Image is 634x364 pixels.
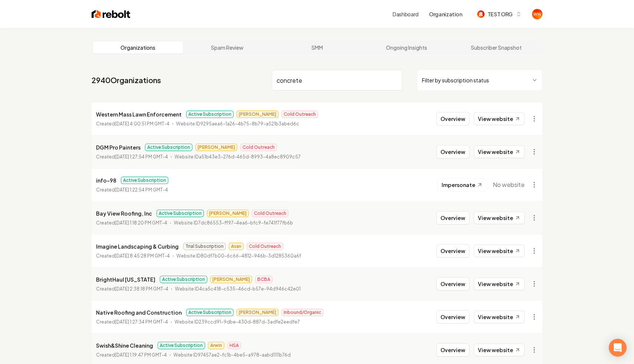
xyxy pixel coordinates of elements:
span: Active Subscription [158,342,205,349]
p: Created [96,186,168,194]
p: Website ID 9295aea6-1a26-4b75-8b79-a521b3abed6c [176,120,299,128]
a: View website [474,145,525,158]
span: Impersonate [442,181,475,188]
p: Created [96,318,168,326]
a: SMM [272,42,362,53]
a: View website [474,278,525,290]
time: [DATE] 1:27:34 PM GMT-4 [115,319,168,325]
span: TEST ORG [488,10,513,18]
span: [PERSON_NAME] [237,111,278,118]
p: Created [96,252,170,260]
p: Website ID 4ca5c418-c535-46cd-b57e-94d946c42e01 [175,285,301,293]
time: [DATE] 1:18:20 PM GMT-4 [115,220,167,226]
a: View website [474,112,525,125]
p: Website ID 239ccd91-9dbe-430d-887d-3adfe2eedfe7 [175,318,300,326]
a: Subscriber Snapshot [451,42,541,53]
span: Active Subscription [145,144,192,151]
button: Impersonate [437,178,487,191]
a: View website [474,311,525,323]
button: Open user button [532,9,542,19]
time: [DATE] 1:19:47 PM GMT-4 [115,352,167,358]
p: Created [96,120,169,128]
span: Cold Outreach [247,243,283,250]
span: Arwin [208,342,224,349]
time: [DATE] 1:27:54 PM GMT-4 [115,154,168,160]
span: [PERSON_NAME] [195,144,237,151]
p: Swish&Shine Cleaning [96,341,153,350]
span: [PERSON_NAME] [237,309,278,316]
p: Website ID a51b43e3-276d-465d-8993-4a8ec8909c57 [175,153,301,161]
button: Overview [436,244,469,258]
span: Cold Outreach [240,144,277,151]
span: HSA [227,342,241,349]
span: Active Subscription [186,309,234,316]
a: View website [474,344,525,356]
a: Spam Review [183,42,273,53]
span: Inbound/Organic [281,309,323,316]
p: Created [96,219,167,227]
button: Overview [436,211,469,224]
p: Website ID 97457ae2-fc1b-4be5-a978-aabd1111b76d [174,351,291,359]
p: Imagine Landscaping & Curbing [96,242,179,251]
a: View website [474,245,525,257]
p: Western Mass Lawn Enforcement [96,110,182,119]
button: Overview [436,343,469,357]
button: Organization [425,7,467,21]
div: Open Intercom Messenger [609,339,627,357]
time: [DATE] 1:22:54 PM GMT-4 [115,187,168,193]
a: Dashboard [393,10,419,18]
button: Overview [436,145,469,158]
input: Search by name or ID [272,70,402,91]
span: No website [493,180,525,189]
span: BCBA [255,276,273,283]
p: BrightHaul [US_STATE] [96,275,155,284]
span: Trial Subscription [183,243,226,250]
button: Overview [436,310,469,324]
a: 2940Organizations [92,75,161,85]
button: Overview [436,277,469,291]
img: Rebolt Logo [92,9,131,19]
time: [DATE] 4:00:51 PM GMT-4 [115,121,169,127]
span: [PERSON_NAME] [207,210,249,217]
p: Native Roofing and Construction [96,308,182,317]
button: Overview [436,112,469,125]
p: Website ID 7dc86553-ff97-4ea6-bfc9-fe741f77fb6b [174,219,293,227]
span: Avan [229,243,244,250]
time: [DATE] 8:45:28 PM GMT-4 [115,253,170,259]
a: Ongoing Insights [362,42,452,53]
p: DGM Pro Painters [96,143,141,152]
p: Created [96,351,167,359]
a: View website [474,211,525,224]
span: [PERSON_NAME] [210,276,252,283]
img: Will Wallace [532,9,542,19]
span: Active Subscription [121,177,168,184]
p: Bay View Roofing, Inc [96,209,152,218]
p: Created [96,285,168,293]
span: Active Subscription [186,111,234,118]
time: [DATE] 2:38:18 PM GMT-4 [115,286,168,292]
span: Cold Outreach [252,210,288,217]
p: Website ID 80df7b00-6c66-4812-946b-3d1285360a6f [176,252,301,260]
span: Cold Outreach [281,111,318,118]
span: Active Subscription [160,276,207,283]
span: Active Subscription [156,210,204,217]
img: TEST ORG [477,10,485,18]
a: Organizations [93,42,183,53]
p: Created [96,153,168,161]
p: info-98 [96,176,116,185]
